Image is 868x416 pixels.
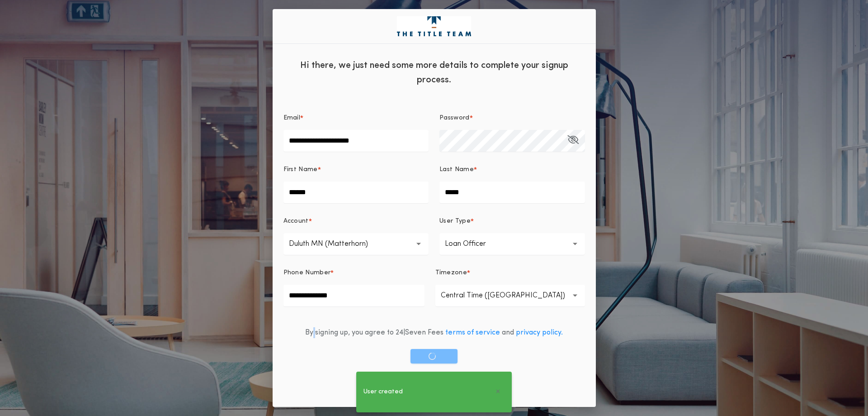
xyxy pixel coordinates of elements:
input: Phone Number* [283,285,425,306]
p: Duluth MN (Matterhorn) [289,239,382,249]
a: privacy policy. [516,329,563,336]
button: Password* [567,130,579,152]
span: User created [363,387,403,397]
button: Loan Officer [439,233,585,255]
p: Timezone [435,268,467,277]
p: Password [439,114,470,123]
input: Password* [439,130,585,152]
p: Central Time ([GEOGRAPHIC_DATA]) [441,290,580,301]
input: Email* [283,130,429,152]
input: Last Name* [439,182,585,203]
button: Duluth MN (Matterhorn) [283,233,429,255]
a: terms of service [445,329,500,336]
p: User Type [439,217,471,226]
img: logo [397,16,471,36]
p: Last Name [439,165,474,174]
p: Loan Officer [445,239,500,249]
p: First Name [283,165,318,174]
p: Email [283,114,301,123]
div: By signing up, you agree to 24|Seven Fees and [305,327,563,338]
button: Central Time ([GEOGRAPHIC_DATA]) [435,285,585,306]
div: Hi there, we just need some more details to complete your signup process. [273,51,596,92]
p: Phone Number [283,268,331,277]
p: Account [283,217,309,226]
input: First Name* [283,182,429,203]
